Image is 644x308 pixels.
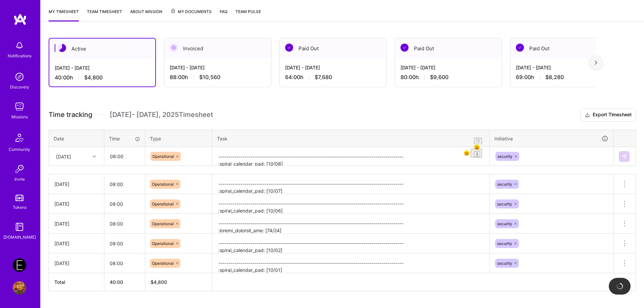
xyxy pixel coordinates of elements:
input: HH:MM [104,235,145,252]
th: Task [212,130,490,147]
textarea: -------------------------------------------------------------------------------------------- :spi... [213,175,489,193]
span: $8,280 [545,74,564,81]
div: [DATE] [54,260,99,267]
th: Total [49,273,104,291]
textarea: -------------------------------------------------------------------------------------------- :spi... [213,234,489,253]
span: security [497,154,513,159]
span: Operational [152,221,174,226]
div: Initiative [494,135,608,142]
a: About Mission [130,8,162,21]
div: Missions [11,113,28,120]
span: $ 4,800 [151,279,167,285]
input: HH:MM [105,147,145,165]
textarea: -------------------------------------------------------------------------------------------- :lor... [213,214,489,233]
div: [DATE] - [DATE] [285,64,381,71]
input: HH:MM [104,175,145,193]
img: bell [13,39,26,52]
div: Time [109,135,140,142]
a: Team timesheet [87,8,122,21]
input: HH:MM [104,215,145,233]
span: Operational [152,241,174,246]
span: Team Pulse [235,9,261,14]
div: Paid Out [395,38,502,59]
div: [DATE] [54,200,99,207]
a: My Documents [170,8,212,21]
a: My timesheet [49,8,79,21]
div: 88:00 h [170,74,266,81]
img: right [595,60,597,65]
th: 40:00 [104,273,145,291]
img: User Avatar [13,281,26,295]
img: teamwork [13,100,26,113]
div: [DOMAIN_NAME] [3,234,36,241]
a: Team Pulse [235,8,261,21]
div: Discovery [10,83,29,90]
span: $10,560 [199,74,220,81]
div: [DATE] [56,153,71,160]
span: Time tracking [49,111,92,119]
img: loading [616,283,624,290]
span: [DATE] - [DATE] , 2025 Timesheet [110,111,213,119]
div: Invite [14,176,25,183]
i: icon Chevron [93,155,96,158]
img: Endeavor: Onlocation Mobile/Security- 3338TSV275 [13,258,26,272]
img: discovery [13,70,26,83]
div: Tokens [13,204,26,211]
div: Community [9,146,30,153]
div: [DATE] - [DATE] [516,64,612,71]
img: Paid Out [285,44,293,52]
a: User Avatar [11,281,28,295]
a: FAQ [220,8,227,21]
textarea: To enrich screen reader interactions, please activate Accessibility in Grammarly extension settings [213,148,489,166]
div: null [619,151,630,162]
img: Invoiced [170,44,178,52]
button: Export Timesheet [580,108,636,122]
img: Invite [13,162,26,176]
span: security [497,182,512,187]
div: [DATE] [54,240,99,247]
div: 80:00 h [400,74,496,81]
div: Paid Out [511,38,617,59]
div: 69:00 h [516,74,612,81]
img: Submit [622,154,627,159]
span: Operational [152,182,174,187]
div: [DATE] [54,220,99,227]
span: Operational [152,154,174,159]
span: $9,600 [430,74,448,81]
i: icon Download [585,112,590,119]
th: Type [145,130,212,147]
span: security [497,221,512,226]
th: Date [49,130,104,147]
span: Operational [152,201,174,206]
input: HH:MM [104,254,145,272]
span: $7,680 [315,74,332,81]
span: security [497,201,512,206]
div: Active [49,39,155,59]
textarea: -------------------------------------------------------------------------------------------- :spi... [213,254,489,272]
a: Endeavor: Onlocation Mobile/Security- 3338TSV275 [11,258,28,272]
div: [DATE] [54,181,99,188]
img: Paid Out [516,44,524,52]
img: Community [11,130,28,146]
img: tokens [15,195,23,201]
span: $4,800 [84,74,103,81]
div: Notifications [8,52,32,59]
div: Paid Out [280,38,386,59]
div: 64:00 h [285,74,381,81]
img: Paid Out [400,44,409,52]
span: security [497,261,512,266]
div: 40:00 h [55,74,150,81]
div: [DATE] - [DATE] [170,64,266,71]
div: Invoiced [164,38,271,59]
input: HH:MM [104,195,145,213]
img: Active [58,44,66,52]
span: Operational [152,261,174,266]
div: [DATE] - [DATE] [55,64,150,71]
div: [DATE] - [DATE] [400,64,496,71]
img: guide book [13,220,26,234]
span: My Documents [170,8,212,15]
span: security [497,241,512,246]
textarea: -------------------------------------------------------------------------------------------- :spi... [213,195,489,213]
img: logo [13,13,27,25]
